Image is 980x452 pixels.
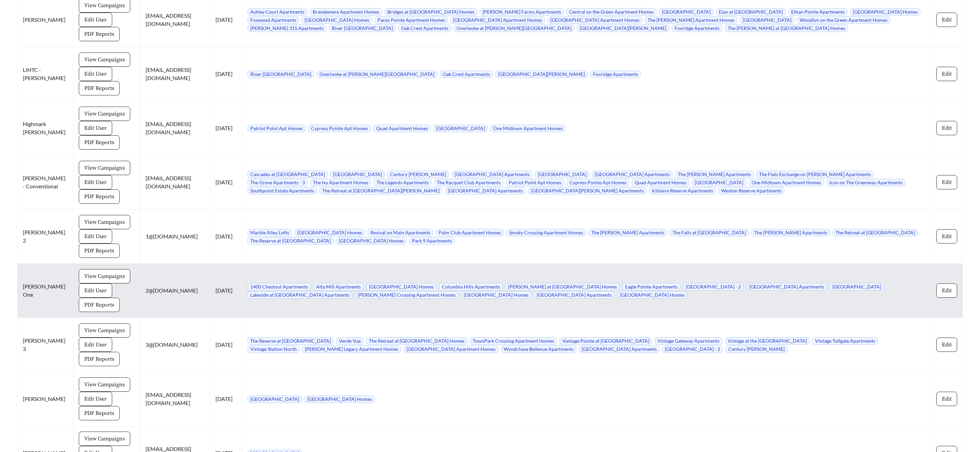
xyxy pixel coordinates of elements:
span: Woodlyn on the Green Apartment Homes [797,16,890,24]
span: Edit [942,16,952,24]
span: [GEOGRAPHIC_DATA] Homes [336,237,406,245]
td: 1@[DOMAIN_NAME] [140,209,210,264]
span: 1400 Chestnut Apartments [248,283,311,291]
td: LIHTC - [PERSON_NAME] [17,47,73,101]
span: The Legends Apartments [374,179,431,186]
span: Edit User [84,341,107,349]
span: The [PERSON_NAME] at [GEOGRAPHIC_DATA] Homes [725,25,848,32]
span: Eagle Pointe Apartments [622,283,680,291]
td: [DATE] [210,209,242,264]
td: [EMAIL_ADDRESS][DOMAIN_NAME] [140,101,210,155]
button: View Campaigns [79,269,130,283]
span: Columbia Hills Apartments [439,283,503,291]
button: Edit [936,229,957,244]
button: Edit User [79,283,112,298]
span: View Campaigns [84,56,125,64]
td: [PERSON_NAME] [17,372,73,426]
span: Central on the Green Apartment Homes [566,8,656,16]
span: Edit [942,70,952,78]
td: 2@[DOMAIN_NAME] [140,264,210,318]
td: [PERSON_NAME] 3 [17,318,73,372]
a: View Campaigns [79,218,130,225]
button: Edit User [79,13,112,27]
button: Edit [936,283,957,298]
a: Edit User [79,70,112,77]
span: [GEOGRAPHIC_DATA][PERSON_NAME] [495,71,588,78]
td: [DATE] [210,155,242,209]
span: View Campaigns [84,326,125,334]
span: [GEOGRAPHIC_DATA] Apartments [452,171,532,178]
button: View Campaigns [79,215,130,229]
span: PDF Reports [84,84,114,92]
span: PDF Reports [84,192,114,201]
button: View Campaigns [79,432,130,446]
td: [DATE] [210,372,242,426]
button: PDF Reports [79,81,120,95]
a: View Campaigns [79,381,130,387]
span: Edit [942,395,952,403]
span: [GEOGRAPHIC_DATA][PERSON_NAME] Apartments [528,187,647,194]
span: Edit [942,178,952,186]
button: Edit User [79,338,112,352]
span: The Ivy Apartment Homes [310,179,371,186]
span: Century [PERSON_NAME] [387,171,449,178]
span: Icon on The Greenway Apartments [827,179,905,186]
span: PDF Reports [84,247,114,255]
button: Edit [936,338,957,352]
td: [EMAIL_ADDRESS][DOMAIN_NAME] [140,155,210,209]
span: Weston Reserve Apartments [718,187,784,194]
a: Edit User [79,124,112,131]
span: Overlooke at [PERSON_NAME][GEOGRAPHIC_DATA] [454,25,574,32]
td: [EMAIL_ADDRESS][DOMAIN_NAME] [140,47,210,101]
span: The [PERSON_NAME] Apartment Homes [645,16,737,24]
span: [GEOGRAPHIC_DATA] Apartments [746,283,827,291]
a: Edit User [79,287,112,293]
button: View Campaigns [79,161,130,175]
span: [PERSON_NAME] Crossing Apartment Homes [355,291,458,299]
button: PDF Reports [79,27,120,41]
span: View Campaigns [84,380,125,389]
span: [GEOGRAPHIC_DATA][PERSON_NAME] [577,25,669,32]
span: River [GEOGRAPHIC_DATA] [329,25,396,32]
button: Edit User [79,121,112,135]
span: [GEOGRAPHIC_DATA] Homes [366,283,436,291]
span: The Reserve at [GEOGRAPHIC_DATA] [248,337,333,345]
span: PDF Reports [84,138,114,146]
button: Edit [936,13,957,27]
span: Vintage Tollgate Apartments [812,337,878,345]
span: Ashley Court Apartments [248,8,307,16]
span: Patriot Point Apt Homes [248,125,306,132]
span: PDF Reports [84,30,114,38]
td: [PERSON_NAME] - Conventional [17,155,73,209]
span: Quad Apartment Homes [373,125,431,132]
td: [DATE] [210,101,242,155]
span: Foxridge Apartments [590,71,641,78]
span: PDF Reports [84,355,114,363]
span: Lakeside at [GEOGRAPHIC_DATA] Apartments [248,291,352,299]
span: View Campaigns [84,164,125,172]
span: View Campaigns [84,110,125,118]
span: The Falls at [GEOGRAPHIC_DATA] [670,229,749,236]
a: Edit User [79,233,112,239]
span: Overlooke at [PERSON_NAME][GEOGRAPHIC_DATA] [317,71,437,78]
span: [GEOGRAPHIC_DATA] [659,8,713,16]
span: [GEOGRAPHIC_DATA] Apartments [579,345,659,353]
span: Smoky Crossing Apartment Homes [506,229,586,236]
span: [GEOGRAPHIC_DATA] [535,171,589,178]
span: [GEOGRAPHIC_DATA] Apartment Homes [548,16,642,24]
td: [DATE] [210,318,242,372]
span: Park 9 Apartments [409,237,455,245]
span: Oak Crest Apartments [440,71,493,78]
span: Ethan Pointe Apartments [788,8,847,16]
span: Foxwood Apartments [248,16,299,24]
span: Quad Apartment Homes [632,179,689,186]
span: Brandemere Apartment Homes [310,8,382,16]
a: View Campaigns [79,56,130,62]
a: View Campaigns [79,2,130,8]
span: Edit User [84,286,107,295]
span: Elan at [GEOGRAPHIC_DATA] [716,8,786,16]
button: PDF Reports [79,298,120,312]
span: Revival on Main Apartments [368,229,433,236]
span: [GEOGRAPHIC_DATA] Homes [295,229,365,236]
span: Vantage Pointe at [GEOGRAPHIC_DATA] [560,337,652,345]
